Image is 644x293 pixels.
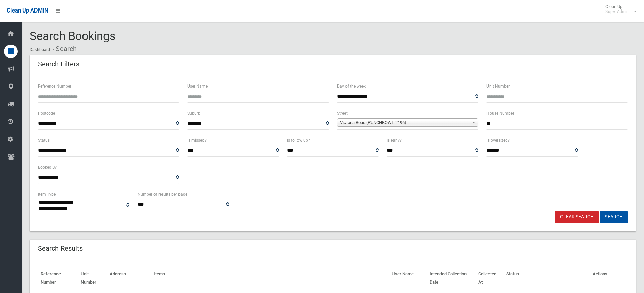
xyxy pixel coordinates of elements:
li: Search [51,43,77,55]
th: Reference Number [38,267,78,290]
a: Clear Search [555,211,599,223]
span: Victoria Road (PUNCHBOWL 2196) [340,119,469,127]
label: Is oversized? [486,137,510,144]
th: Items [151,267,389,290]
header: Search Filters [30,57,88,71]
label: House Number [486,109,514,117]
span: Clean Up ADMIN [7,7,48,14]
th: Unit Number [78,267,107,290]
th: User Name [389,267,427,290]
small: Super Admin [605,9,629,14]
th: Status [504,267,590,290]
th: Address [107,267,151,290]
label: Item Type [38,191,56,198]
label: User Name [187,82,208,90]
th: Intended Collection Date [427,267,476,290]
span: Clean Up [602,4,636,14]
label: Is follow up? [287,137,310,144]
a: Dashboard [30,47,50,52]
button: Search [600,211,628,223]
label: Is early? [387,137,402,144]
label: Number of results per page [138,191,187,198]
label: Booked By [38,164,57,171]
label: Postcode [38,109,55,117]
label: Street [337,109,348,117]
header: Search Results [30,242,91,255]
label: Day of the week [337,82,366,90]
label: Is missed? [187,137,207,144]
span: Search Bookings [30,29,116,43]
label: Reference Number [38,82,71,90]
label: Suburb [187,109,200,117]
th: Collected At [476,267,504,290]
th: Actions [590,267,628,290]
label: Status [38,137,50,144]
label: Unit Number [486,82,510,90]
